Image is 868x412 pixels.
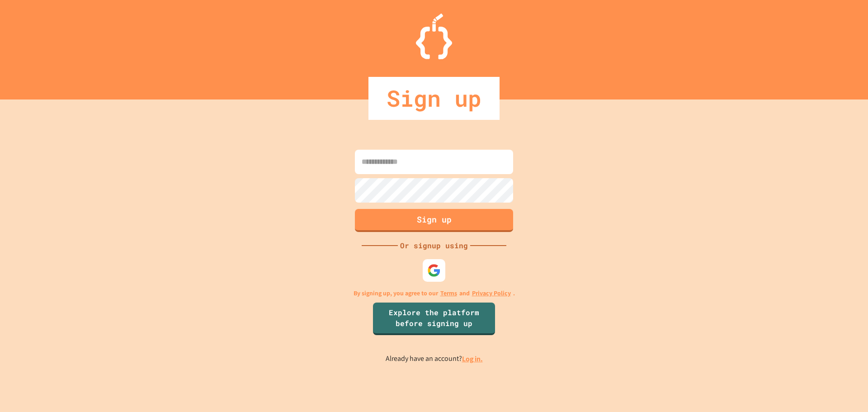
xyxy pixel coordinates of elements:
[440,289,457,298] a: Terms
[386,353,483,365] p: Already have an account?
[472,289,511,298] a: Privacy Policy
[373,303,495,335] a: Explore the platform before signing up
[427,264,441,277] img: google-icon.svg
[416,14,452,59] img: Logo.svg
[354,289,515,298] p: By signing up, you agree to our and .
[462,354,483,364] a: Log in.
[355,209,513,232] button: Sign up
[398,240,470,251] div: Or signup using
[368,77,500,120] div: Sign up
